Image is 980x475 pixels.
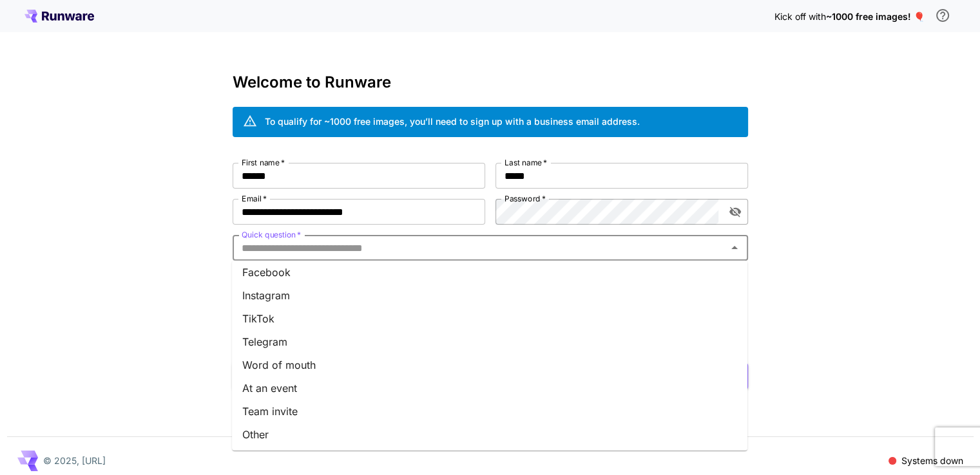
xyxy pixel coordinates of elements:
li: Facebook [232,261,747,284]
button: toggle password visibility [724,200,747,223]
span: Kick off with [774,11,826,22]
li: Team invite [232,400,747,423]
li: Instagram [232,284,747,307]
li: At an event [232,377,747,400]
button: In order to qualify for free credit, you need to sign up with a business email address and click ... [930,3,956,28]
label: Email [242,193,267,204]
h3: Welcome to Runware [233,73,748,91]
div: To qualify for ~1000 free images, you’ll need to sign up with a business email address. [265,115,640,128]
span: ~1000 free images! 🎈 [826,11,925,22]
label: Quick question [242,229,301,240]
p: © 2025, [URL] [43,454,106,467]
li: TikTok [232,307,747,330]
p: Systems down [901,454,963,467]
li: Word of mouth [232,353,747,377]
label: Last name [504,157,547,168]
li: Telegram [232,330,747,353]
label: Password [504,193,546,204]
li: Other [232,423,747,446]
label: First name [242,157,285,168]
button: Close [725,239,744,257]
